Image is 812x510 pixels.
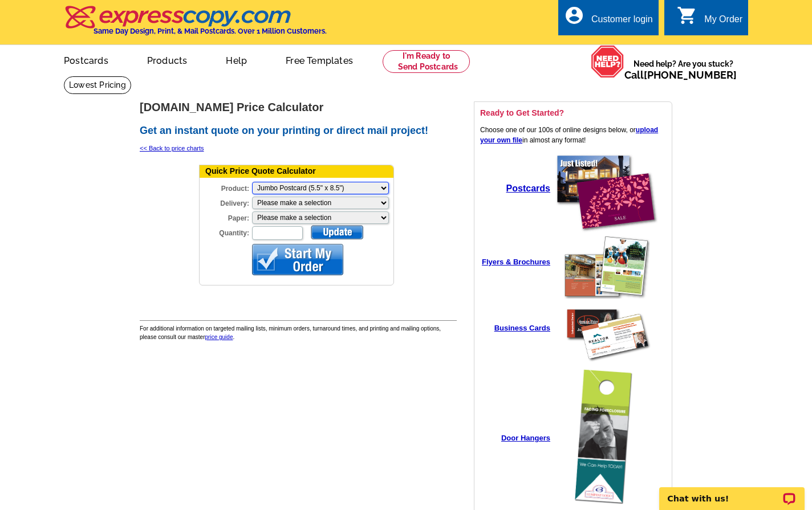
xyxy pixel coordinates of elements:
a: Postcards [46,46,127,73]
a: Products [129,46,206,73]
label: Quantity: [200,225,251,238]
h3: Ready to Get Started? [480,108,666,118]
strong: Flyers & Brochures [482,258,550,266]
strong: Postcards [506,183,550,193]
img: create a postcard [555,154,658,234]
h2: Get an instant quote on your printing or direct mail project! [140,125,457,137]
span: Need help? Are you stuck? [624,58,742,81]
a: account_circle Customer login [564,13,653,27]
a: Free Templates [267,46,371,73]
img: create a door hanger [574,368,639,508]
i: shopping_cart [677,5,697,26]
a: create a flyer online [561,292,652,300]
a: Same Day Design, Print, & Mail Postcards. Over 1 Million Customers. [64,14,327,35]
div: Customer login [591,14,653,30]
a: Flyers & Brochures [482,258,550,266]
label: Delivery: [200,195,251,209]
h4: Same Day Design, Print, & Mail Postcards. Over 1 Million Customers. [94,27,327,35]
a: Help [208,46,265,73]
div: My Order [704,14,742,30]
span: For additional information on targeted mailing lists, minimum orders, turnaround times, and print... [140,325,441,340]
img: help [591,45,624,78]
a: create a door hanger online [571,501,642,509]
a: Postcards [506,185,550,193]
iframe: LiveChat chat widget [652,474,812,510]
span: Call [624,69,737,81]
a: price guide [205,334,233,340]
a: << Back to price charts [140,145,204,152]
a: create a postcard online [553,227,661,235]
strong: Door Hangers [501,434,550,442]
a: Business Cards [494,324,550,332]
div: Quick Price Quote Calculator [200,165,393,178]
img: create a flyer [564,236,649,299]
a: Door Hangers [501,434,550,442]
label: Product: [200,181,251,194]
a: upload your own file [480,126,658,144]
a: [PHONE_NUMBER] [644,69,737,81]
img: create a business card [561,304,652,363]
h1: [DOMAIN_NAME] Price Calculator [140,101,457,113]
a: create a business card online [558,360,655,368]
a: shopping_cart My Order [677,13,742,27]
p: Choose one of our 100s of online designs below, or in almost any format! [480,125,666,145]
i: account_circle [564,5,584,26]
label: Paper: [200,210,251,223]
